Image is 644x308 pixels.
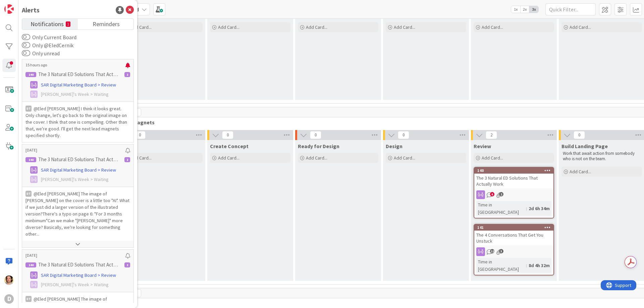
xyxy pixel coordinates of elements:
[511,6,520,13] span: 1x
[41,91,109,98] span: [PERSON_NAME]'s Week > Waiting
[14,1,31,9] span: Support
[25,81,130,89] a: SAR Digital Marketing Board > Review
[474,174,553,188] div: The 3 Natural ED Solutions That Actually Work
[25,90,130,98] a: [PERSON_NAME]'s Week > Waiting
[25,157,36,162] div: 140
[22,33,76,41] label: Only Current Board
[398,131,409,139] span: 0
[25,175,130,183] a: [PERSON_NAME]'s Week > Waiting
[520,6,529,13] span: 2x
[527,205,551,212] div: 2d 6h 34m
[22,41,73,49] label: Only @EledCernik
[22,50,30,57] button: Only unread
[25,296,32,302] div: DT
[25,253,125,258] p: [DATE]
[38,71,120,77] p: The 3 Natural ED Solutions That Actually Work
[482,24,503,30] span: Add Card...
[66,21,70,27] small: 1
[474,168,553,188] div: 140The 3 Natural ED Solutions That Actually Work
[4,294,14,304] div: D
[306,24,327,30] span: Add Card...
[477,168,553,173] div: 140
[476,201,526,216] div: Time in [GEOGRAPHIC_DATA]
[4,4,14,14] img: Visit kanbanzone.com
[124,262,130,267] div: 2
[4,275,14,285] img: EC
[22,5,40,15] div: Alerts
[25,271,130,279] a: SAR Digital Marketing Board > Review
[25,190,130,237] p: @Eled [PERSON_NAME]﻿ The image of [PERSON_NAME] on the cover is a little too "AI". What if we jus...
[41,176,109,183] span: [PERSON_NAME]'s Week > Waiting
[482,155,503,161] span: Add Card...
[474,231,553,245] div: The 4 Conversations That Get You Unstuck
[486,131,497,139] span: 2
[41,81,116,88] span: SAR Digital Marketing Board > Review
[25,191,32,197] div: DT
[41,167,116,174] span: SAR Digital Marketing Board > Review
[477,225,553,230] div: 141
[22,34,30,41] button: Only Current Board
[25,106,32,112] div: DT
[93,19,120,28] span: Reminders
[222,131,233,139] span: 0
[218,24,239,30] span: Add Card...
[394,155,415,161] span: Add Card...
[41,281,109,288] span: [PERSON_NAME]'s Week > Waiting
[130,24,152,30] span: Add Card...
[570,24,591,30] span: Add Card...
[490,249,494,253] span: 12
[474,168,553,174] div: 140
[25,166,130,174] a: SAR Digital Marketing Board > Review
[527,262,551,269] div: 8d 4h 32m
[25,281,130,289] a: [PERSON_NAME]'s Week > Waiting
[570,169,591,175] span: Add Card...
[490,192,494,196] span: 6
[394,24,415,30] span: Add Card...
[25,105,130,139] p: @Eled [PERSON_NAME]﻿ I think it looks great. Only change, let's go back to the original image on ...
[499,192,503,196] span: 2
[476,258,526,273] div: Time in [GEOGRAPHIC_DATA]
[130,155,152,161] span: Add Card...
[41,272,116,279] span: SAR Digital Marketing Board > Review
[529,6,538,13] span: 3x
[38,262,120,268] p: The 3 Natural ED Solutions That Actually Work
[210,143,249,149] span: Create Concept
[310,131,321,139] span: 0
[563,150,636,162] span: Work that await action from somebody who is not on the team.
[545,3,596,15] input: Quick Filter...
[134,131,146,139] span: 0
[474,225,553,231] div: 141
[25,63,125,67] p: 15 hours ago
[22,42,30,49] button: Only @EledCernik
[25,262,36,267] div: 140
[526,205,527,212] span: :
[38,157,120,163] p: The 3 Natural ED Solutions That Actually Work
[499,249,503,253] span: 3
[386,143,402,149] span: Design
[25,72,36,77] div: 140
[474,225,553,245] div: 141The 4 Conversations That Get You Unstuck
[22,49,60,57] label: Only unread
[218,155,239,161] span: Add Card...
[526,262,527,269] span: :
[474,143,491,149] span: Review
[124,72,130,77] div: 2
[31,19,64,28] span: Notifications
[298,143,339,149] span: Ready for Design
[561,143,608,149] span: Build Landing Page
[574,131,585,139] span: 0
[124,157,130,162] div: 2
[25,148,125,152] p: [DATE]
[306,155,327,161] span: Add Card...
